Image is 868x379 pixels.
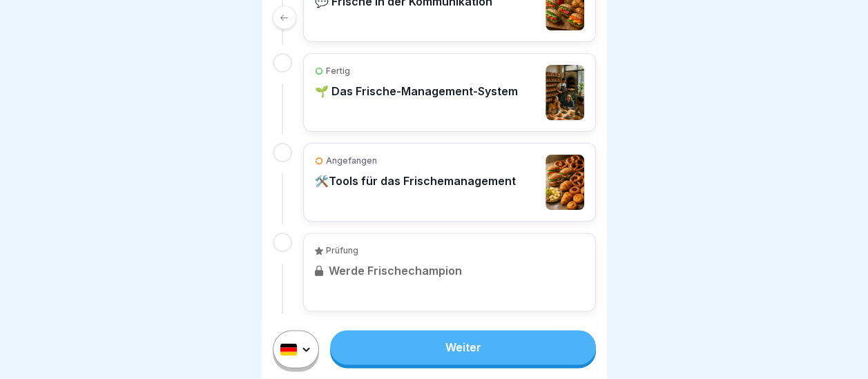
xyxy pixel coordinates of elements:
[315,155,584,210] a: Angefangen🛠️Tools für das Frischemanagement
[280,343,297,356] img: de.svg
[546,155,584,210] img: csgp66m10vw9bnf0vwbsi3hb.png
[326,155,377,167] p: Angefangen
[326,65,350,77] p: Fertig
[315,174,516,188] p: 🛠️Tools für das Frischemanagement
[546,65,584,120] img: zuqgfo2jyh1uf7unr357q2tx.png
[315,65,584,120] a: Fertig🌱 Das Frische-Management-System
[330,330,595,365] a: Weiter
[315,84,518,98] p: 🌱 Das Frische-Management-System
